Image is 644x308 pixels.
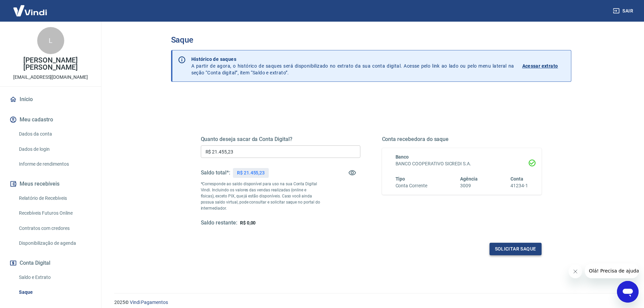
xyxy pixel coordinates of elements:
p: R$ 21.455,23 [237,169,265,176]
span: Banco [396,154,409,160]
p: [EMAIL_ADDRESS][DOMAIN_NAME] [13,74,88,81]
p: A partir de agora, o histórico de saques será disponibilizado no extrato da sua conta digital. Ac... [191,56,514,76]
a: Recebíveis Futuros Online [16,206,93,220]
p: Acessar extrato [522,63,558,69]
iframe: Botão para abrir a janela de mensagens [617,281,639,303]
a: Informe de rendimentos [16,157,93,171]
p: 2025 © [114,299,628,306]
a: Contratos com credores [16,221,93,235]
span: Tipo [396,176,405,182]
h6: 3009 [460,182,478,189]
h6: Conta Corrente [396,182,427,189]
button: Conta Digital [8,256,93,270]
h6: BANCO COOPERATIVO SICREDI S.A. [396,160,528,167]
a: Dados da conta [16,127,93,141]
span: Conta [510,176,523,182]
h3: Saque [171,35,571,45]
h6: 41234-1 [510,182,528,189]
a: Início [8,92,93,107]
span: Agência [460,176,478,182]
p: *Corresponde ao saldo disponível para uso na sua Conta Digital Vindi. Incluindo os valores das ve... [201,181,320,211]
iframe: Mensagem da empresa [585,263,639,278]
h5: Saldo restante: [201,219,237,227]
button: Meus recebíveis [8,176,93,191]
h5: Saldo total*: [201,169,230,176]
a: Disponibilização de agenda [16,236,93,250]
button: Solicitar saque [490,243,542,255]
span: R$ 0,00 [240,220,256,226]
div: L [37,27,64,54]
p: [PERSON_NAME] [PERSON_NAME] [5,57,96,71]
a: Saque [16,285,93,299]
p: Histórico de saques [191,56,514,63]
a: Relatório de Recebíveis [16,191,93,205]
h5: Quanto deseja sacar da Conta Digital? [201,136,360,143]
h5: Conta recebedora do saque [382,136,542,143]
a: Vindi Pagamentos [130,300,168,305]
button: Meu cadastro [8,112,93,127]
iframe: Fechar mensagem [569,265,582,278]
a: Saldo e Extrato [16,270,93,284]
img: Vindi [8,0,52,21]
button: Sair [612,5,636,17]
a: Acessar extrato [522,56,566,76]
a: Dados de login [16,142,93,156]
span: Olá! Precisa de ajuda? [4,5,57,10]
